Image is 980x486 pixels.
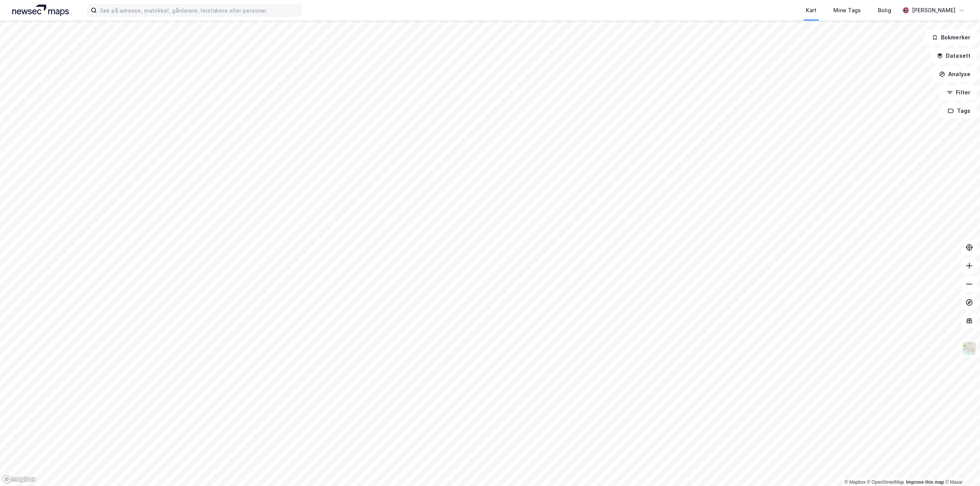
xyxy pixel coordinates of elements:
[962,341,977,356] img: Z
[941,103,977,119] button: Tags
[2,475,36,484] a: Mapbox homepage
[906,479,944,485] a: Improve this map
[925,30,977,45] button: Bokmerker
[933,67,977,82] button: Analyse
[12,5,69,16] img: logo.a4113a55bc3d86da70a041830d287a7e.svg
[878,6,891,15] div: Bolig
[930,48,977,63] button: Datasett
[942,449,980,486] iframe: Chat Widget
[940,85,977,100] button: Filter
[806,6,817,15] div: Kart
[867,479,904,485] a: OpenStreetMap
[97,5,301,16] input: Søk på adresse, matrikkel, gårdeiere, leietakere eller personer
[833,6,861,15] div: Mine Tags
[912,6,955,15] div: [PERSON_NAME]
[942,449,980,486] div: Kontrollprogram for chat
[844,479,866,485] a: Mapbox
